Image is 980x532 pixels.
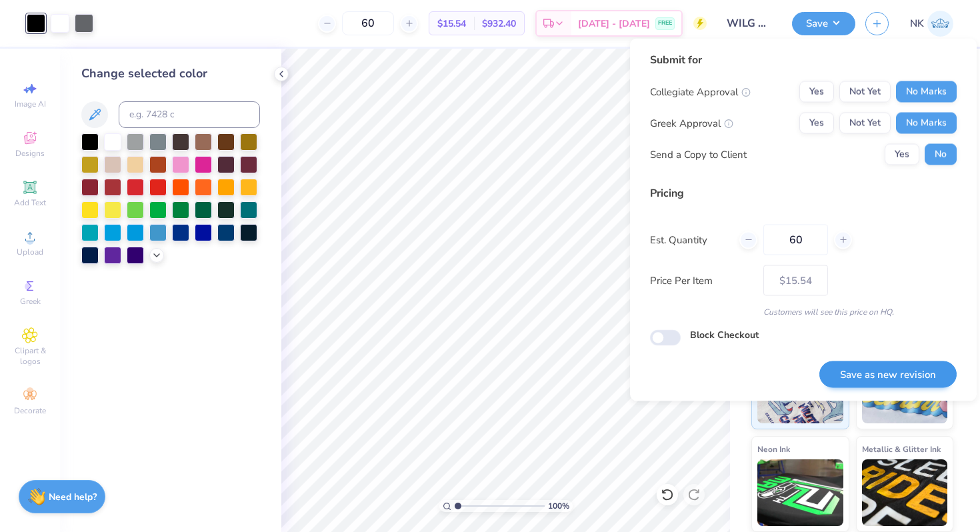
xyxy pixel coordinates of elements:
[15,148,45,159] span: Designs
[925,144,957,165] button: No
[7,345,53,367] span: Clipart & logos
[650,147,747,162] div: Send a Copy to Client
[799,113,834,134] button: Yes
[885,144,919,165] button: Yes
[548,500,569,512] span: 100 %
[14,405,46,416] span: Decorate
[862,442,941,456] span: Metallic & Glitter Ink
[839,81,891,103] button: Not Yet
[17,247,43,257] span: Upload
[650,232,729,247] label: Est. Quantity
[578,17,650,31] span: [DATE] - [DATE]
[763,225,828,255] input: – –
[650,185,957,201] div: Pricing
[910,16,924,31] span: NK
[757,459,843,526] img: Neon Ink
[437,17,466,31] span: $15.54
[650,115,733,131] div: Greek Approval
[896,81,957,103] button: No Marks
[650,273,753,288] label: Price Per Item
[896,113,957,134] button: No Marks
[650,84,751,99] div: Collegiate Approval
[15,99,46,109] span: Image AI
[342,11,394,35] input: – –
[819,361,957,388] button: Save as new revision
[650,52,957,68] div: Submit for
[658,19,672,28] span: FREE
[14,197,46,208] span: Add Text
[910,11,953,37] a: NK
[792,12,855,35] button: Save
[119,101,260,128] input: e.g. 7428 c
[927,11,953,37] img: Nasrullah Khan
[482,17,516,31] span: $932.40
[717,10,782,37] input: Untitled Design
[839,113,891,134] button: Not Yet
[20,296,41,307] span: Greek
[81,65,260,83] div: Change selected color
[799,81,834,103] button: Yes
[650,306,957,318] div: Customers will see this price on HQ.
[862,459,948,526] img: Metallic & Glitter Ink
[757,442,790,456] span: Neon Ink
[49,491,97,503] strong: Need help?
[690,328,759,342] label: Block Checkout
